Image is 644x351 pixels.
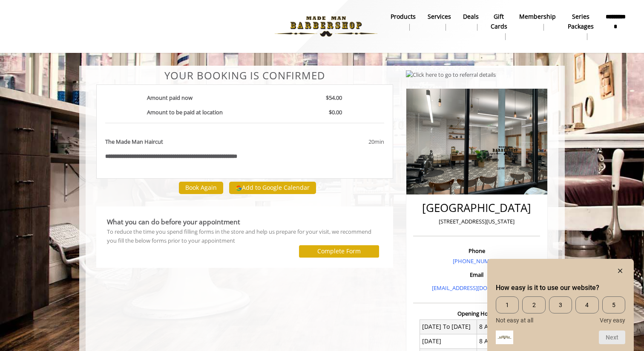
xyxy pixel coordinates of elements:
[385,11,422,33] a: Productsproducts
[317,248,361,255] label: Complete Form
[299,245,379,258] button: Complete Form
[96,70,393,81] center: Your Booking is confirmed
[568,12,594,31] b: Series packages
[299,137,384,146] div: 20min
[562,11,600,42] a: Series packagesSeries packages
[600,317,625,324] span: Very easy
[329,108,342,116] b: $0.00
[491,12,507,31] b: gift cards
[602,296,625,313] span: 5
[615,266,625,276] button: Hide survey
[496,296,519,313] span: 1
[415,217,538,226] p: [STREET_ADDRESS][US_STATE]
[147,94,193,102] b: Amount paid now
[575,296,598,313] span: 4
[432,284,522,292] a: [EMAIL_ADDRESS][DOMAIN_NAME]
[519,12,556,21] b: Membership
[496,317,533,324] span: Not easy at all
[420,334,477,349] td: [DATE]
[406,70,496,79] img: Click here to go to referral details
[496,266,625,344] div: How easy is it to use our website? Select an option from 1 to 5, with 1 being Not easy at all and...
[477,334,534,349] td: 8 A.M - 7 P.M
[229,182,316,194] button: Add to Google Calendar
[107,227,382,245] div: To reduce the time you spend filling forms in the store and help us prepare for your visit, we re...
[391,12,416,21] b: products
[496,283,625,293] h2: How easy is it to use our website? Select an option from 1 to 5, with 1 being Not easy at all and...
[267,3,385,50] img: Made Man Barbershop logo
[428,12,451,21] b: Services
[513,11,562,33] a: MembershipMembership
[453,257,501,265] a: [PHONE_NUMBER]
[477,320,534,334] td: 8 A.M - 8 P.M
[549,296,572,313] span: 3
[415,202,538,214] h2: [GEOGRAPHIC_DATA]
[415,248,538,254] h3: Phone
[415,272,538,278] h3: Email
[496,296,625,324] div: How easy is it to use our website? Select an option from 1 to 5, with 1 being Not easy at all and...
[413,310,540,316] h3: Opening Hours
[420,320,477,334] td: [DATE] To [DATE]
[485,11,513,42] a: Gift cardsgift cards
[422,11,457,33] a: ServicesServices
[105,137,163,146] b: The Made Man Haircut
[147,108,223,116] b: Amount to be paid at location
[107,217,240,226] b: What you can do before your appointment
[522,296,545,313] span: 2
[179,182,223,194] button: Book Again
[326,94,342,102] b: $54.00
[599,331,625,344] button: Next question
[457,11,485,33] a: DealsDeals
[463,12,479,21] b: Deals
